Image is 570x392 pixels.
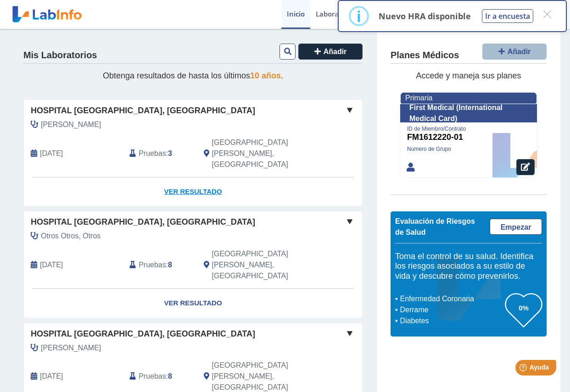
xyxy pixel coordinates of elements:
p: Nuevo HRA disponible [379,11,471,22]
li: Enfermedad Coronaria [397,293,505,304]
span: San Juan, PR [212,137,313,170]
h3: 0% [505,302,542,314]
b: 3 [168,149,172,157]
span: Evaluación de Riesgos de Salud [395,217,475,236]
button: Close this dialog [539,6,555,22]
li: Diabetes [397,315,505,326]
span: Añadir [324,48,347,55]
button: Añadir [298,44,363,60]
button: Añadir [482,44,547,60]
span: 2023-11-20 [40,259,63,271]
span: Pruebas [139,259,166,271]
span: Primaria [405,94,432,102]
span: 10 años [250,71,281,80]
span: Otros Otros, Otros [41,231,101,242]
a: Ver Resultado [24,177,362,206]
div: : [123,137,196,170]
h4: Planes Médicos [391,50,459,61]
span: Hospital [GEOGRAPHIC_DATA], [GEOGRAPHIC_DATA] [31,216,255,228]
span: San Juan, PR [212,248,313,282]
span: Aviles Aviles, Angel [41,119,101,130]
span: Obtenga resultados de hasta los últimos . [103,71,283,80]
h5: Toma el control de su salud. Identifica los riesgos asociados a su estilo de vida y descubre cómo... [395,252,542,282]
span: Pruebas [139,371,166,382]
div: i [357,8,361,24]
iframe: Help widget launcher [488,356,560,382]
span: Empezar [501,223,531,231]
span: Hospital [GEOGRAPHIC_DATA], [GEOGRAPHIC_DATA] [31,105,255,117]
button: Ir a encuesta [482,9,533,23]
span: 2025-09-15 [40,148,63,159]
div: : [123,248,196,282]
a: Empezar [490,219,542,235]
a: Ver Resultado [24,289,362,318]
span: Feliciano, Francisco [41,342,101,353]
span: Añadir [508,48,531,55]
span: Accede y maneja sus planes [416,71,521,80]
b: 8 [168,372,172,380]
span: Pruebas [139,148,166,159]
li: Derrame [397,304,505,315]
h4: Mis Laboratorios [23,50,97,61]
span: Hospital [GEOGRAPHIC_DATA], [GEOGRAPHIC_DATA] [31,328,255,340]
b: 8 [168,261,172,269]
span: 2023-07-14 [40,371,63,382]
